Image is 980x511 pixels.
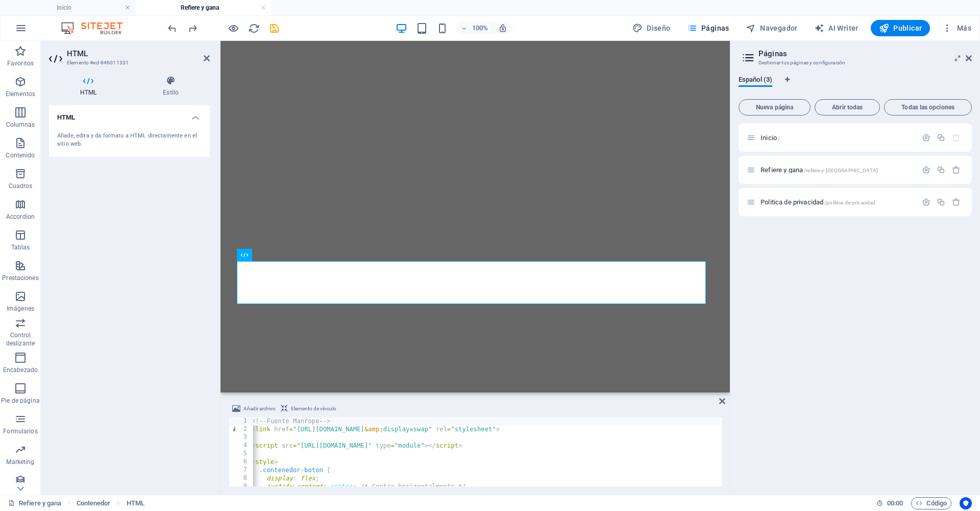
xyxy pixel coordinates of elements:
[77,497,111,509] span: Haz clic para seleccionar y doble clic para editar
[229,442,254,450] div: 4
[815,99,880,115] button: Abrir todas
[6,213,35,221] p: Accordion
[942,23,971,33] span: Más
[11,243,30,251] p: Tablas
[57,132,202,149] div: Añade, edita y da formato a HTML directamente en el sitio web.
[9,182,33,190] p: Cuadros
[922,166,930,174] div: Configuración
[498,24,507,33] i: Al redimensionar, ajustar el nivel de zoom automáticamente para ajustarse al dispositivo elegido.
[739,74,772,88] span: Español (3)
[876,497,903,509] h6: Tiempo de la sesión
[291,403,336,415] span: Elemento de vínculo
[916,497,947,509] span: Código
[187,22,199,34] i: Rehacer: Cambiar HTML (Ctrl+Y, ⌘+Y)
[819,104,875,110] span: Abrir todas
[8,497,61,509] a: Haz clic para cancelar la selección y doble clic para abrir páginas
[742,20,802,36] button: Navegador
[67,49,210,58] h2: HTML
[248,22,260,34] i: Volver a cargar página
[804,168,878,173] span: /refiere-y-[GEOGRAPHIC_DATA]
[739,76,972,95] div: Pestañas de idiomas
[778,135,780,141] span: /
[7,59,34,67] p: Favoritos
[279,403,338,415] button: Elemento de vínculo
[871,20,930,36] button: Publicar
[938,20,975,36] button: Más
[132,76,210,97] h4: Estilo
[186,22,199,34] button: redo
[3,427,37,435] p: Formularios
[757,167,917,173] div: Refiere y gana/refiere-y-[GEOGRAPHIC_DATA]
[229,433,254,442] div: 3
[952,198,961,206] div: Eliminar
[231,403,277,415] button: Añadir archivo
[889,104,967,110] span: Todas las opciones
[739,99,811,115] button: Nueva página
[743,104,806,110] span: Nueva página
[937,133,945,142] div: Duplicar
[229,474,254,482] div: 8
[687,23,729,33] span: Páginas
[683,20,733,36] button: Páginas
[1,397,39,405] p: Pie de página
[456,22,493,34] button: 100%
[49,105,210,124] h4: HTML
[77,497,144,509] nav: breadcrumb
[884,99,972,115] button: Todas las opciones
[248,22,260,34] button: reload
[937,166,945,174] div: Duplicar
[229,482,254,491] div: 9
[268,22,280,34] i: Guardar (Ctrl+S)
[229,417,254,425] div: 1
[887,497,903,509] span: 00 00
[746,23,798,33] span: Navegador
[6,90,35,98] p: Elementos
[628,20,675,36] div: Diseño (Ctrl+Alt+Y)
[757,199,917,205] div: Politica de privacidad/politica-de-privacidad
[761,166,878,174] span: Haz clic para abrir la página
[814,23,859,33] span: AI Writer
[7,305,34,313] p: Imágenes
[472,22,488,34] h6: 100%
[911,497,951,509] button: Código
[758,58,951,67] h3: Gestionar tus páginas y configuración
[810,20,863,36] button: AI Writer
[761,198,875,206] span: Haz clic para abrir la página
[952,166,961,174] div: Eliminar
[937,198,945,206] div: Duplicar
[6,121,35,129] p: Columnas
[894,499,896,507] span: :
[67,58,189,67] h3: Elemento #ed-846011331
[49,76,132,97] h4: HTML
[243,403,276,415] span: Añadir archivo
[824,200,875,205] span: /politica-de-privacidad
[166,22,178,34] i: Deshacer: Pegar (Ctrl+Z)
[268,22,280,34] button: save
[166,22,178,34] button: undo
[127,497,144,509] span: Haz clic para seleccionar y doble clic para editar
[761,134,780,142] span: Haz clic para abrir la página
[6,151,35,159] p: Contenido
[229,425,254,433] div: 2
[2,274,38,282] p: Prestaciones
[757,134,917,141] div: Inicio/
[229,466,254,474] div: 7
[960,497,972,509] button: Usercentrics
[136,2,272,13] h4: Refiere y gana
[628,20,675,36] button: Diseño
[59,22,135,34] img: Editor Logo
[229,458,254,466] div: 6
[879,23,922,33] span: Publicar
[3,366,38,374] p: Encabezado
[632,23,671,33] span: Diseño
[6,458,34,466] p: Marketing
[758,49,972,58] h2: Páginas
[952,133,961,142] div: La página principal no puede eliminarse
[922,133,930,142] div: Configuración
[922,198,930,206] div: Configuración
[229,450,254,458] div: 5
